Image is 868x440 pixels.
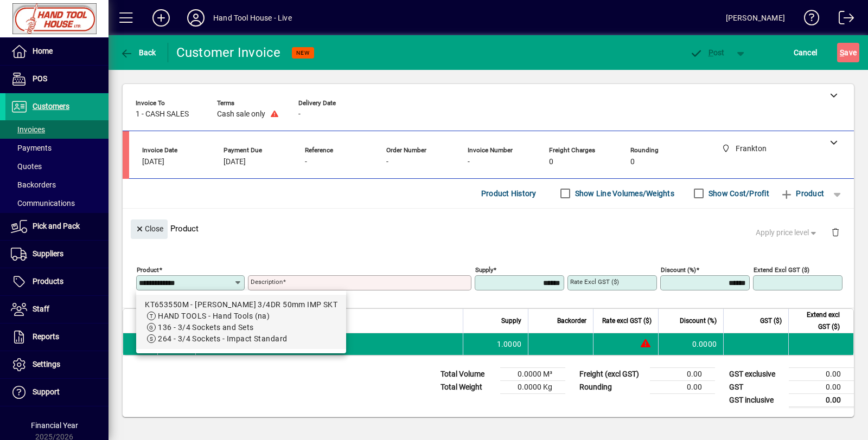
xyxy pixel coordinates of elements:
button: Post [684,43,730,62]
button: Close [131,219,168,239]
span: Products [33,277,63,286]
span: Reports [33,332,59,341]
span: - [386,158,388,166]
span: NEW [296,49,310,56]
span: Communications [11,199,75,208]
label: Show Cost/Profit [706,188,769,199]
mat-label: Extend excl GST ($) [754,266,809,273]
a: Settings [5,351,108,378]
a: Home [5,38,108,65]
span: 0 [630,158,635,166]
button: Delete [822,219,848,245]
td: Rounding [574,380,650,393]
span: - [305,158,307,166]
mat-label: Discount (%) [661,266,696,273]
span: 1.0000 [497,339,522,350]
span: Invoices [11,125,45,134]
a: Knowledge Base [796,2,820,37]
mat-label: Supply [475,266,493,273]
span: P [709,48,713,57]
span: GST ($) [760,315,782,327]
span: 264 - 3/4 Sockets - Impact Standard [158,334,287,343]
span: Quotes [11,162,42,171]
button: Cancel [791,43,820,62]
span: Backorder [557,315,586,327]
span: 136 - 3/4 Sockets and Sets [158,323,253,332]
button: Back [117,43,159,62]
td: 0.00 [789,380,854,393]
mat-label: Product [137,266,159,273]
span: Back [120,48,156,57]
td: GST [724,380,789,393]
mat-label: Rate excl GST ($) [570,278,619,286]
span: Discount (%) [680,315,717,327]
app-page-header-button: Delete [822,227,848,237]
td: Total Weight [435,380,500,393]
span: Staff [33,305,49,313]
span: Suppliers [33,249,63,258]
a: Quotes [5,157,108,176]
span: Close [135,220,163,238]
a: Products [5,268,108,295]
div: KT653550M - [PERSON_NAME] 3/4DR 50mm IMP SKT [145,299,337,310]
td: GST inclusive [724,393,789,407]
span: Settings [33,360,60,368]
a: Invoices [5,120,108,139]
a: Reports [5,323,108,351]
span: 0 [549,158,553,166]
td: 0.00 [789,393,854,407]
div: Customer Invoice [176,44,281,61]
td: Total Volume [435,367,500,380]
td: 0.0000 [658,333,723,355]
span: S [840,48,844,57]
div: Hand Tool House - Live [213,9,292,27]
span: Extend excl GST ($) [795,309,840,333]
span: HAND TOOLS - Hand Tools (na) [158,312,270,320]
app-page-header-button: Back [108,43,168,62]
span: - [468,158,470,166]
td: 0.0000 M³ [500,367,565,380]
span: Home [33,47,53,55]
span: [DATE] [224,158,246,166]
app-page-header-button: Close [128,224,170,234]
a: Pick and Pack [5,213,108,240]
span: POS [33,74,47,83]
span: - [298,110,301,119]
span: Financial Year [31,421,78,430]
span: Supply [501,315,521,327]
span: [DATE] [142,158,164,166]
mat-option: KT653550M - KING TONY 3/4DR 50mm IMP SKT [136,295,346,349]
td: 0.00 [650,367,715,380]
span: ave [840,44,857,61]
a: Backorders [5,176,108,194]
a: Support [5,379,108,406]
span: Customers [33,102,69,111]
a: Suppliers [5,241,108,268]
td: Freight (excl GST) [574,367,650,380]
span: Pick and Pack [33,222,80,230]
td: 0.0000 Kg [500,380,565,393]
span: Cancel [794,44,818,61]
div: Product [123,209,854,248]
a: Logout [831,2,854,37]
label: Show Line Volumes/Weights [573,188,674,199]
button: Apply price level [751,223,823,242]
span: Support [33,387,60,396]
button: Save [837,43,859,62]
button: Profile [178,8,213,28]
a: Staff [5,296,108,323]
button: Product History [477,184,541,203]
div: [PERSON_NAME] [726,9,785,27]
span: Rate excl GST ($) [602,315,652,327]
span: Apply price level [756,227,819,238]
span: 1 - CASH SALES [136,110,189,119]
span: Payments [11,144,52,152]
td: 0.00 [789,367,854,380]
button: Add [144,8,178,28]
span: Cash sale only [217,110,265,119]
span: ost [690,48,725,57]
td: 0.00 [650,380,715,393]
a: Communications [5,194,108,212]
a: POS [5,66,108,93]
span: Product History [481,185,537,202]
